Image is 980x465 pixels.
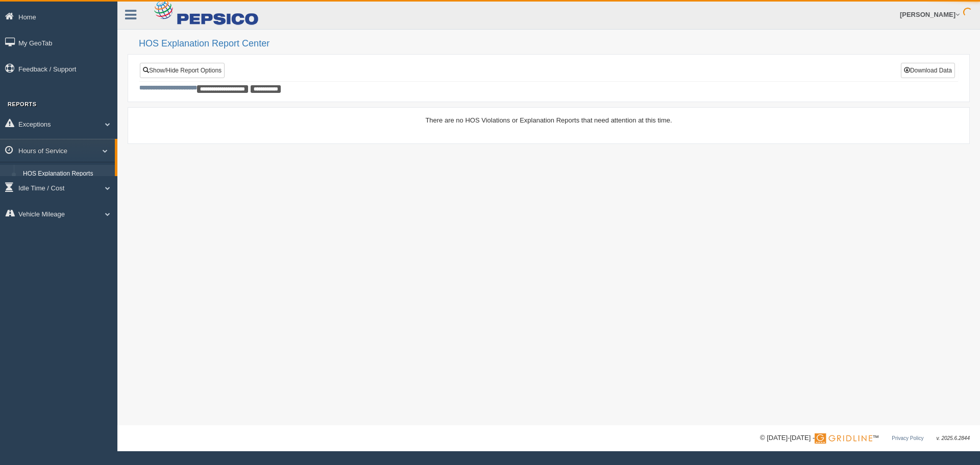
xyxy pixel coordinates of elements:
[892,435,923,441] a: Privacy Policy
[901,63,955,78] button: Download Data
[937,435,970,441] span: v. 2025.6.2844
[815,433,872,444] img: Gridline
[760,433,970,444] div: © [DATE]-[DATE] - ™
[140,63,225,78] a: Show/Hide Report Options
[18,165,115,183] a: HOS Explanation Reports
[139,115,958,125] div: There are no HOS Violations or Explanation Reports that need attention at this time.
[139,39,970,49] h2: HOS Explanation Report Center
